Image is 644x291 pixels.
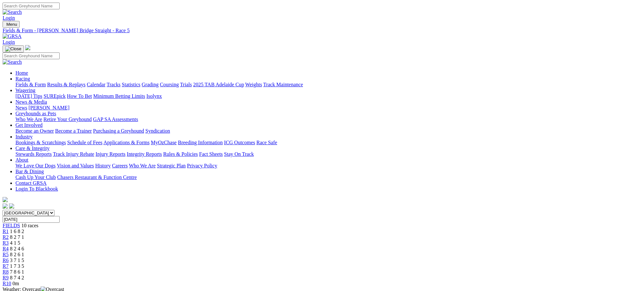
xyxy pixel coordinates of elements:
[93,128,144,134] a: Purchasing a Greyhound
[3,234,9,240] a: R2
[15,180,46,186] a: Contact GRSA
[15,105,641,111] div: News & Media
[15,134,33,139] a: Industry
[21,223,38,228] span: 10 races
[3,223,20,228] span: FIELDS
[95,151,125,157] a: Injury Reports
[15,93,641,99] div: Wagering
[10,234,24,240] span: 8 2 7 1
[15,111,56,116] a: Greyhounds as Pets
[15,169,44,174] a: Bar & Dining
[15,163,55,168] a: We Love Our Dogs
[10,246,24,251] span: 8 2 4 6
[160,82,179,87] a: Coursing
[178,140,223,145] a: Breeding Information
[122,82,141,87] a: Statistics
[15,99,47,105] a: News & Media
[28,105,69,110] a: [PERSON_NAME]
[256,140,277,145] a: Race Safe
[87,82,105,87] a: Calendar
[10,275,24,280] span: 8 7 4 2
[15,151,52,157] a: Stewards Reports
[10,240,20,246] span: 4 1 5
[15,174,56,180] a: Cash Up Your Club
[15,128,641,134] div: Get Involved
[67,140,102,145] a: Schedule of Fees
[15,82,46,87] a: Fields & Form
[3,275,9,280] a: R9
[157,163,186,168] a: Strategic Plan
[15,122,43,128] a: Get Involved
[15,82,641,88] div: Racing
[224,151,254,157] a: Stay On Track
[3,258,9,263] a: R6
[10,252,24,257] span: 8 2 6 1
[3,203,8,209] img: facebook.svg
[15,128,54,134] a: Become an Owner
[146,93,162,99] a: Isolynx
[3,21,20,28] button: Toggle navigation
[15,70,28,76] a: Home
[13,281,19,286] span: 0m
[15,174,641,180] div: Bar & Dining
[5,46,21,52] img: Close
[3,281,11,286] a: R10
[15,140,641,145] div: Industry
[15,157,28,163] a: About
[145,128,170,134] a: Syndication
[3,15,15,21] a: Login
[67,93,92,99] a: How To Bet
[44,93,65,99] a: SUREpick
[15,76,30,81] a: Racing
[95,163,111,168] a: History
[103,140,150,145] a: Applications & Forms
[15,145,50,151] a: Care & Integrity
[107,82,121,87] a: Tracks
[127,151,162,157] a: Integrity Reports
[15,151,641,157] div: Care & Integrity
[3,3,60,9] input: Search
[180,82,192,87] a: Trials
[3,240,9,246] a: R3
[3,216,60,223] input: Select date
[15,88,35,93] a: Wagering
[93,117,138,122] a: GAP SA Assessments
[3,246,9,251] a: R4
[187,163,217,168] a: Privacy Policy
[44,117,92,122] a: Retire Your Greyhound
[3,229,9,234] a: R1
[6,22,17,27] span: Menu
[57,174,137,180] a: Chasers Restaurant & Function Centre
[3,263,9,269] a: R7
[3,59,22,65] img: Search
[3,269,9,275] span: R8
[3,252,9,257] a: R5
[3,52,60,59] input: Search
[193,82,244,87] a: 2025 TAB Adelaide Cup
[3,9,22,15] img: Search
[142,82,159,87] a: Grading
[3,197,8,202] img: logo-grsa-white.png
[10,263,24,269] span: 1 7 3 5
[3,39,15,45] a: Login
[245,82,262,87] a: Weights
[129,163,156,168] a: Who We Are
[15,117,641,122] div: Greyhounds as Pets
[263,82,303,87] a: Track Maintenance
[3,33,22,39] img: GRSA
[3,28,641,33] a: Fields & Form - [PERSON_NAME] Bridge Straight - Race 5
[57,163,94,168] a: Vision and Values
[15,117,42,122] a: Who We Are
[112,163,128,168] a: Careers
[15,93,42,99] a: [DATE] Tips
[10,229,24,234] span: 1 6 8 2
